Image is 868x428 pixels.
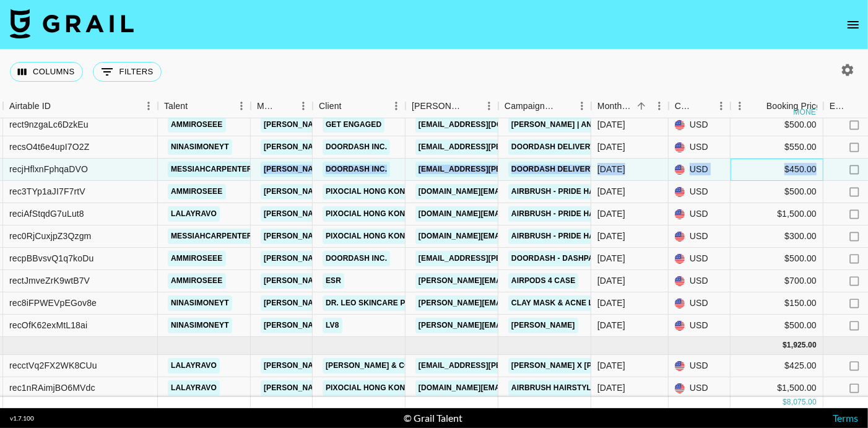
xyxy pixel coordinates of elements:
[731,355,823,377] div: $425.00
[168,162,256,177] a: messiahcarpenter
[731,97,749,115] button: Menu
[597,359,625,372] div: Jul '25
[669,136,731,159] div: USD
[749,97,766,115] button: Sort
[508,229,654,244] a: AirBrush - Pride Hair/Highlights
[415,229,616,244] a: [DOMAIN_NAME][EMAIL_ADDRESS][DOMAIN_NAME]
[508,162,633,177] a: DoorDash Delivery Service
[261,229,526,244] a: [PERSON_NAME][EMAIL_ADDRESS][PERSON_NAME][DOMAIN_NAME]
[695,97,712,115] button: Sort
[261,273,526,289] a: [PERSON_NAME][EMAIL_ADDRESS][PERSON_NAME][DOMAIN_NAME]
[508,251,607,266] a: DoorDash - DashPass
[731,203,823,225] div: $1,500.00
[251,94,313,118] div: Manager
[633,97,650,115] button: Sort
[508,273,578,289] a: AirPods 4 Case
[830,94,847,118] div: Expenses: Remove Commission?
[168,358,220,373] a: lalayravo
[787,397,817,408] div: 8,075.00
[669,315,731,337] div: USD
[597,185,625,198] div: Jun '25
[261,251,526,266] a: [PERSON_NAME][EMAIL_ADDRESS][PERSON_NAME][DOMAIN_NAME]
[597,274,625,287] div: Jun '25
[10,62,83,82] button: Select columns
[10,9,134,38] img: Grail Talent
[597,297,625,309] div: Jun '25
[3,94,158,118] div: Airtable ID
[319,94,342,118] div: Client
[9,252,93,264] div: recpBBvsvQ1q7koDu
[783,340,787,351] div: $
[505,94,555,118] div: Campaign (Type)
[794,108,822,116] div: money
[731,315,823,337] div: $500.00
[323,295,446,311] a: Dr. Leo Skincare Products
[508,295,620,311] a: Clay Mask & Acne Lotion
[415,380,616,396] a: [DOMAIN_NAME][EMAIL_ADDRESS][DOMAIN_NAME]
[415,139,617,155] a: [EMAIL_ADDRESS][PERSON_NAME][DOMAIN_NAME]
[323,162,390,177] a: DoorDash Inc.
[498,94,591,118] div: Campaign (Type)
[415,162,617,177] a: [EMAIL_ADDRESS][PERSON_NAME][DOMAIN_NAME]
[261,162,526,177] a: [PERSON_NAME][EMAIL_ADDRESS][PERSON_NAME][DOMAIN_NAME]
[480,97,498,115] button: Menu
[731,225,823,248] div: $300.00
[261,358,526,373] a: [PERSON_NAME][EMAIL_ADDRESS][PERSON_NAME][DOMAIN_NAME]
[597,207,625,220] div: Jun '25
[675,94,695,118] div: Currency
[415,184,616,199] a: [DOMAIN_NAME][EMAIL_ADDRESS][DOMAIN_NAME]
[415,318,617,333] a: [PERSON_NAME][EMAIL_ADDRESS][DOMAIN_NAME]
[158,94,251,118] div: Talent
[387,97,406,115] button: Menu
[323,251,390,266] a: DoorDash Inc.
[841,12,866,37] button: open drawer
[669,203,731,225] div: USD
[597,382,625,394] div: Jul '25
[9,94,51,118] div: Airtable ID
[731,136,823,159] div: $550.00
[164,94,188,118] div: Talent
[9,230,91,242] div: rec0RjCuxjpZ3Qzgm
[406,94,498,118] div: Booker
[847,97,864,115] button: Sort
[712,97,731,115] button: Menu
[415,117,554,133] a: [EMAIL_ADDRESS][DOMAIN_NAME]
[508,184,654,199] a: AirBrush - Pride Hair/Highlights
[669,270,731,292] div: USD
[168,273,226,289] a: ammiroseee
[597,230,625,242] div: Jun '25
[9,319,87,331] div: recOfK62exMtL18ai
[669,377,731,400] div: USD
[168,206,220,222] a: lalayravo
[261,295,526,311] a: [PERSON_NAME][EMAIL_ADDRESS][PERSON_NAME][DOMAIN_NAME]
[508,206,654,222] a: AirBrush - Pride Hair/Highlights
[323,273,344,289] a: ESR
[168,117,226,133] a: ammiroseee
[597,319,625,331] div: Jun '25
[650,97,669,115] button: Menu
[669,292,731,315] div: USD
[10,414,34,422] div: v 1.7.100
[168,139,232,155] a: ninasimoneyt
[323,206,446,222] a: Pixocial Hong Kong Limited
[323,318,342,333] a: LV8
[261,380,526,396] a: [PERSON_NAME][EMAIL_ADDRESS][PERSON_NAME][DOMAIN_NAME]
[415,251,617,266] a: [EMAIL_ADDRESS][PERSON_NAME][DOMAIN_NAME]
[323,229,446,244] a: Pixocial Hong Kong Limited
[342,97,359,115] button: Sort
[597,252,625,264] div: Jun '25
[188,97,205,115] button: Sort
[313,94,406,118] div: Client
[294,97,313,115] button: Menu
[508,358,651,373] a: [PERSON_NAME] x [PERSON_NAME]
[669,114,731,136] div: USD
[669,159,731,181] div: USD
[168,380,220,396] a: lalayravo
[9,274,90,287] div: rectJmveZrK9wtB7V
[766,94,821,118] div: Booking Price
[168,318,232,333] a: ninasimoneyt
[731,114,823,136] div: $500.00
[669,225,731,248] div: USD
[232,97,251,115] button: Menu
[9,382,95,394] div: rec1nRAimjBO6MVdc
